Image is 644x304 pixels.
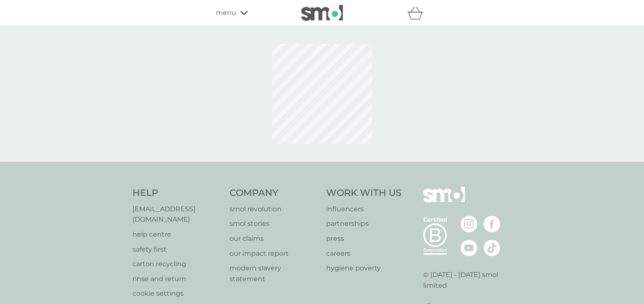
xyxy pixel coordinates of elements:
a: rinse and return [132,274,221,284]
a: cookie settings [132,288,221,299]
span: menu [216,7,236,18]
div: basket [407,5,428,21]
a: safety first [132,244,221,255]
a: help centre [132,229,221,240]
h4: Work With Us [326,187,402,200]
a: careers [326,248,402,259]
img: visit the smol Instagram page [461,216,477,232]
a: press [326,233,402,244]
a: smol stories [230,218,318,229]
a: influencers [326,204,402,215]
img: visit the smol Facebook page [484,216,500,232]
a: modern slavery statement [230,263,318,284]
p: © [DATE] - [DATE] smol limited [423,269,512,291]
h4: Help [132,187,221,200]
img: smol [423,187,465,215]
a: carton recycling [132,259,221,269]
img: visit the smol Youtube page [461,240,477,256]
img: smol [301,5,343,21]
h4: Company [230,187,318,200]
a: [EMAIL_ADDRESS][DOMAIN_NAME] [132,204,221,225]
a: our claims [230,233,318,244]
a: partnerships [326,218,402,229]
a: hygiene poverty [326,263,402,274]
a: our impact report [230,248,318,259]
img: visit the smol Tiktok page [484,240,500,256]
a: smol revolution [230,204,318,215]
